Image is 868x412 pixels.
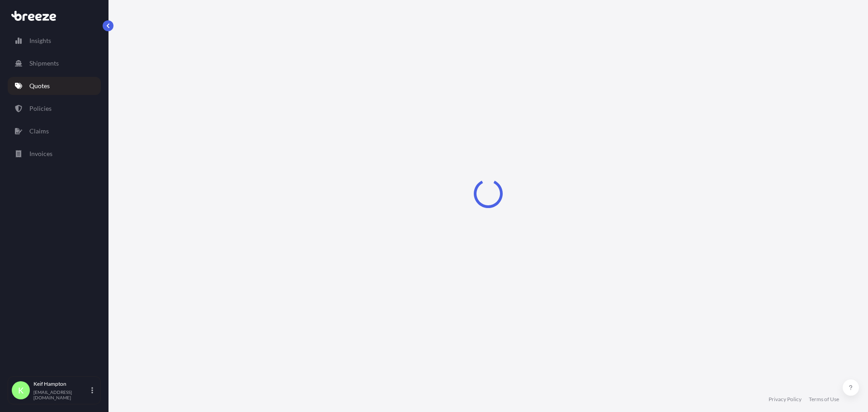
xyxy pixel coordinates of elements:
[8,145,101,163] a: Invoices
[8,32,101,50] a: Insights
[29,81,50,90] p: Quotes
[29,59,59,68] p: Shipments
[8,54,101,72] a: Shipments
[33,380,90,388] p: Keif Hampton
[8,122,101,140] a: Claims
[8,99,101,118] a: Policies
[29,36,51,45] p: Insights
[29,127,49,136] p: Claims
[29,149,52,158] p: Invoices
[29,104,52,113] p: Policies
[769,396,802,403] a: Privacy Policy
[8,77,101,95] a: Quotes
[809,396,839,403] a: Terms of Use
[18,386,24,395] span: K
[33,389,90,400] p: [EMAIL_ADDRESS][DOMAIN_NAME]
